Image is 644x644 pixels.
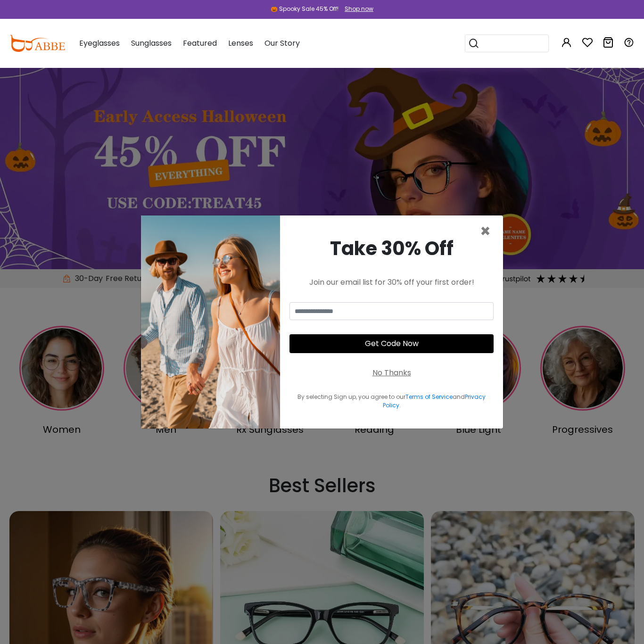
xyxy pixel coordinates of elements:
div: Join our email list for 30% off your first order! [289,277,494,288]
img: welcome [141,215,280,429]
span: Sunglasses [131,38,172,49]
div: 🎃 Spooky Sale 45% Off! [271,5,339,13]
a: Privacy Policy [383,393,486,409]
span: Our Story [264,38,300,49]
button: Close [480,223,491,240]
span: Featured [183,38,217,49]
span: × [480,219,491,243]
div: Take 30% Off [289,234,494,263]
div: No Thanks [372,367,411,379]
img: abbeglasses.com [9,35,65,52]
a: Terms of Service [405,393,453,401]
span: Eyeglasses [79,38,120,49]
div: Shop now [345,5,373,13]
div: By selecting Sign up, you agree to our and . [289,393,494,410]
a: Shop now [340,5,373,13]
button: Get Code Now [289,334,494,353]
span: Lenses [228,38,253,49]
